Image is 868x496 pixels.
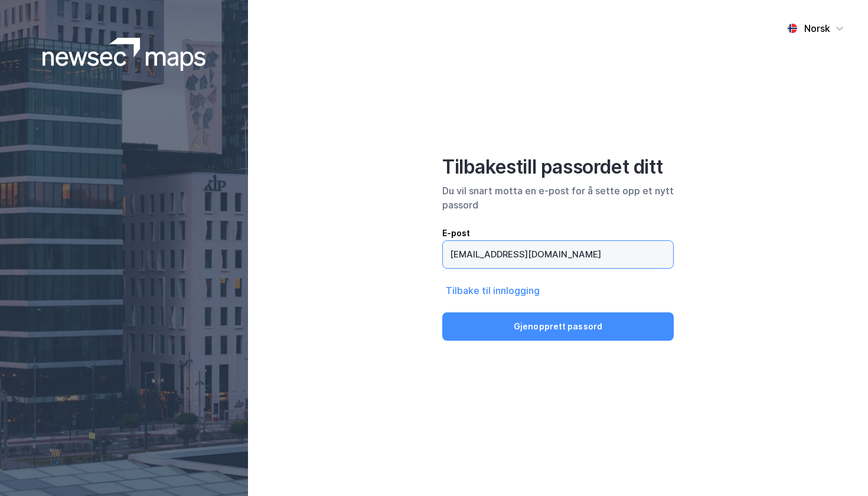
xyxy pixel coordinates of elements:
div: Tilbakestill passordet ditt [442,155,674,179]
img: logoWhite.bf58a803f64e89776f2b079ca2356427.svg [43,38,206,71]
div: E-post [442,226,674,240]
button: Tilbake til innlogging [442,283,543,298]
iframe: Chat Widget [809,439,868,496]
div: Du vil snart motta en e-post for å sette opp et nytt passord [442,184,674,212]
div: Norsk [804,21,830,35]
div: Kontrollprogram for chat [809,439,868,496]
button: Gjenopprett passord [442,312,674,341]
